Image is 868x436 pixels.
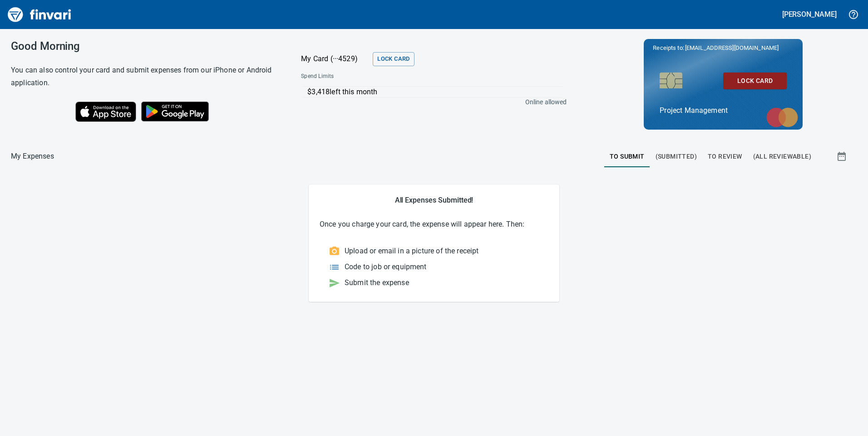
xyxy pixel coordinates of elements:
[653,44,794,53] p: Receipts to:
[782,10,837,19] h5: [PERSON_NAME]
[377,54,409,64] span: Lock Card
[610,151,645,162] span: To Submit
[708,151,742,162] span: To Review
[656,151,697,162] span: (Submitted)
[723,73,787,89] button: Lock Card
[780,7,839,21] button: [PERSON_NAME]
[307,87,562,97] p: $3,418 left this month
[301,72,449,81] span: Spend Limits
[373,52,414,66] button: Lock Card
[294,97,567,107] p: Online allowed
[301,53,369,64] p: My Card (···4529)
[828,145,857,167] button: Show transactions within a particular date range
[11,64,278,89] h6: You can also control your card and submit expenses from our iPhone or Android application.
[136,97,214,126] img: Get it on Google Play
[753,151,811,162] span: (All Reviewable)
[320,195,548,205] h5: All Expenses Submitted!
[345,262,427,272] p: Code to job or equipment
[11,151,54,162] p: My Expenses
[730,75,779,87] span: Lock Card
[75,102,136,122] img: Download on the App Store
[660,105,787,116] p: Project Management
[345,277,409,288] p: Submit the expense
[762,103,803,132] img: mastercard.svg
[11,40,278,53] h3: Good Morning
[345,246,478,257] p: Upload or email in a picture of the receipt
[5,4,74,25] img: Finvari
[320,219,548,230] p: Once you charge your card, the expense will appear here. Then:
[684,44,779,52] span: [EMAIL_ADDRESS][DOMAIN_NAME]
[11,151,54,162] nav: breadcrumb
